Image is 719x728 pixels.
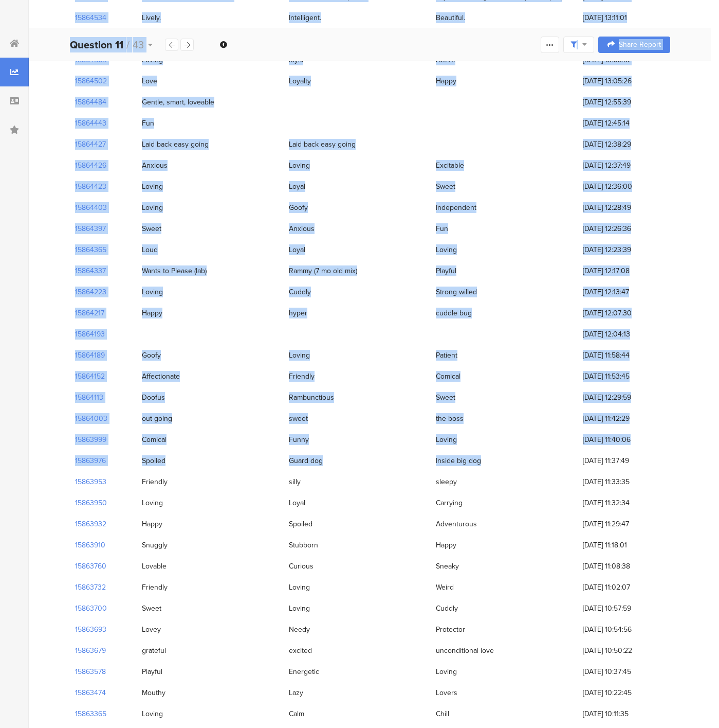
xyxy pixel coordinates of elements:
span: [DATE] 10:57:59 [583,603,665,614]
span: [DATE] 12:55:39 [583,97,665,108]
div: Loyal [289,244,305,255]
div: Loyal [289,498,305,508]
section: 15864403 [75,202,107,213]
span: [DATE] 11:08:38 [583,561,665,572]
div: Fun [436,223,448,234]
span: [DATE] 12:17:08 [583,265,665,276]
section: 15864003 [75,413,107,424]
div: Funny [289,434,309,445]
span: [DATE] 11:02:07 [583,582,665,593]
div: Rammy (7 mo old mix) [289,265,357,276]
span: [DATE] 10:22:45 [583,687,665,698]
section: 15864337 [75,265,106,276]
span: [DATE] 11:53:45 [583,371,665,382]
section: 15864427 [75,139,106,150]
div: Loving [142,708,163,719]
div: Loving [289,160,310,171]
div: Needy [289,624,310,635]
span: [DATE] 12:36:00 [583,181,665,192]
div: Loving [142,202,163,213]
div: Sweet [142,603,161,614]
div: Mouthy [142,687,165,698]
div: Loving [436,666,457,677]
div: Protector [436,624,465,635]
section: 15864189 [75,350,105,361]
span: [DATE] 10:37:45 [583,666,665,677]
div: Calm [289,708,304,719]
div: Playful [142,666,162,677]
div: cuddle bug [436,308,472,318]
b: Question 11 [70,37,123,52]
div: Loving [142,498,163,508]
div: Weird [436,582,454,593]
span: [DATE] 11:37:49 [583,455,665,466]
div: Lazy [289,687,303,698]
div: Happy [436,540,456,551]
div: Loving [436,244,457,255]
div: Cuddly [289,287,311,297]
div: sleepy [436,476,457,487]
div: excited [289,645,312,656]
div: Adventurous [436,519,477,529]
section: 15864426 [75,160,106,171]
div: Goofy [289,202,308,213]
div: sweet [289,413,308,424]
span: [DATE] 10:54:56 [583,624,665,635]
div: Friendly [142,476,168,487]
section: 15863910 [75,540,105,551]
div: Loyal [289,181,305,192]
span: [DATE] 11:33:35 [583,476,665,487]
section: 15864443 [75,118,106,129]
section: 15863932 [75,519,106,529]
span: [DATE] 10:50:22 [583,645,665,656]
section: 15864113 [75,392,103,403]
section: 15863578 [75,666,106,677]
div: Comical [142,434,167,445]
section: 15864534 [75,12,106,23]
div: Friendly [289,371,315,382]
div: Chill [436,708,449,719]
div: Love [142,76,157,86]
div: Loving [142,287,163,297]
span: [DATE] 13:05:26 [583,76,665,86]
div: Gentle, smart, loveable [142,97,214,108]
section: 15864152 [75,371,105,382]
div: unconditional love [436,645,494,656]
div: Intelligent. [289,12,321,23]
div: Loving [289,350,310,361]
div: Sweet [436,181,455,192]
span: [DATE] 12:07:30 [583,308,665,318]
div: Spoiled [142,455,165,466]
div: Lovable [142,561,167,572]
div: Sweet [142,223,161,234]
section: 15863474 [75,687,106,698]
section: 15864217 [75,308,104,318]
span: / [126,37,130,52]
span: [DATE] 13:11:01 [583,12,665,23]
section: 15863365 [75,708,106,719]
div: Loud [142,244,158,255]
section: 15864423 [75,181,106,192]
div: Doofus [142,392,165,403]
section: 15864223 [75,287,106,297]
div: Beautiful. [436,12,465,23]
div: Loving [436,434,457,445]
section: 15863700 [75,603,107,614]
span: [DATE] 11:42:29 [583,413,665,424]
section: 15864502 [75,76,107,86]
span: [DATE] 12:23:39 [583,244,665,255]
div: Happy [142,308,162,318]
span: [DATE] 10:11:35 [583,708,665,719]
div: Loyalty [289,76,311,86]
div: Fun [142,118,154,129]
div: Sneaky [436,561,459,572]
div: Anxious [142,160,168,171]
section: 15864193 [75,329,105,340]
div: Loving [289,603,310,614]
span: 43 [133,37,144,52]
div: Laid back easy going [289,139,356,150]
div: Anxious [289,223,315,234]
div: Playful [436,265,456,276]
section: 15863950 [75,498,107,508]
span: [DATE] 12:29:59 [583,392,665,403]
